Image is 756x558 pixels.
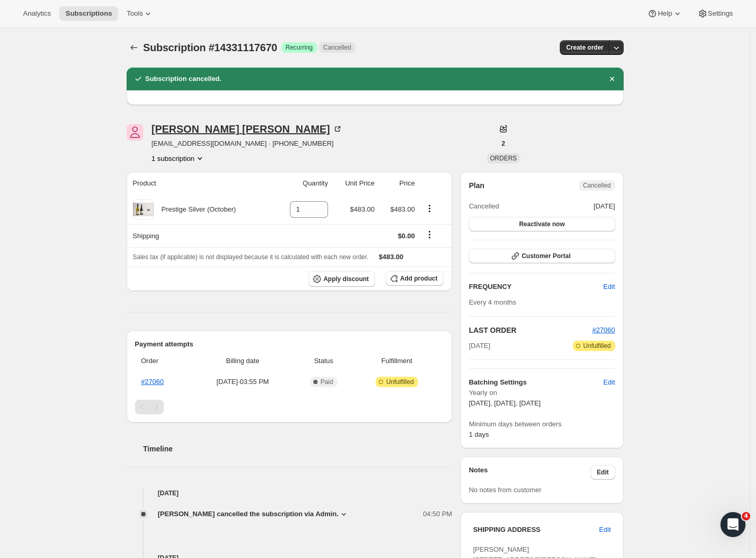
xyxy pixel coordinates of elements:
a: #27060 [141,378,164,386]
span: Help [658,9,672,18]
span: [DATE] · 03:55 PM [194,377,291,387]
span: Analytics [23,9,51,18]
span: Edit [603,282,615,292]
span: Settings [708,9,733,18]
th: Order [135,350,191,373]
span: [DATE], [DATE], [DATE] [469,399,540,407]
span: Minimum days between orders [469,419,615,429]
button: Customer Portal [469,249,615,263]
span: [DATE] [469,341,490,351]
button: Add product [386,271,444,286]
button: 2 [495,136,512,151]
span: Create order [566,43,603,52]
span: Subscriptions [65,9,112,18]
button: Apply discount [309,271,375,287]
button: Edit [591,465,615,480]
button: Edit [593,521,617,538]
span: Tools [127,9,143,18]
span: Cancelled [323,43,351,52]
span: Status [297,356,349,366]
h2: Subscription cancelled. [145,74,222,84]
h2: LAST ORDER [469,325,592,335]
button: #27060 [592,325,615,335]
button: Product actions [421,203,438,214]
button: Reactivate now [469,217,615,231]
div: Prestige Silver (October) [154,204,236,215]
a: #27060 [592,326,615,334]
span: Cancelled [469,201,499,212]
h3: SHIPPING ADDRESS [473,525,599,535]
button: Tools [120,6,160,21]
span: 4 [742,512,750,520]
button: Create order [560,40,610,55]
span: $483.00 [390,205,415,213]
h2: Payment attempts [135,339,444,350]
span: Edit [599,525,611,535]
span: Cancelled [583,181,611,190]
th: Price [378,172,418,195]
h2: FREQUENCY [469,282,603,292]
iframe: Intercom live chat [720,512,746,537]
button: Edit [597,278,621,295]
span: 1 days [469,431,489,438]
span: [EMAIL_ADDRESS][DOMAIN_NAME] · [PHONE_NUMBER] [152,138,343,149]
h4: [DATE] [127,488,453,498]
span: ORDERS [490,155,517,162]
span: [PERSON_NAME] cancelled the subscription via Admin. [158,509,339,519]
span: Unfulfilled [386,378,414,386]
span: Ella RUSSELL [127,124,143,141]
span: Edit [597,468,609,476]
span: Recurring [286,43,313,52]
button: Shipping actions [421,229,438,240]
span: Fulfillment [356,356,437,366]
button: Settings [691,6,739,21]
span: Yearly on [469,388,615,398]
button: Help [641,6,689,21]
span: Apply discount [323,275,369,283]
span: 2 [502,140,505,148]
span: $483.00 [379,253,403,261]
span: Every 4 months [469,298,516,306]
button: Subscriptions [127,40,141,55]
span: Billing date [194,356,291,366]
span: [DATE] [594,201,615,212]
th: Shipping [127,224,274,247]
button: Edit [597,374,621,391]
button: Subscriptions [59,6,118,21]
span: Edit [603,377,615,388]
button: Dismiss notification [605,72,619,86]
h2: Plan [469,180,484,191]
span: Customer Portal [522,252,570,260]
span: 04:50 PM [423,509,453,519]
th: Quantity [273,172,331,195]
span: Unfulfilled [583,342,611,350]
h3: Notes [469,465,591,480]
button: Product actions [152,153,205,164]
button: Analytics [17,6,57,21]
h2: Timeline [143,444,453,454]
span: Paid [321,378,333,386]
h6: Batching Settings [469,377,603,388]
span: No notes from customer [469,486,541,494]
span: Add product [400,274,437,283]
button: [PERSON_NAME] cancelled the subscription via Admin. [158,509,349,519]
span: Sales tax (if applicable) is not displayed because it is calculated with each new order. [133,253,369,261]
span: Reactivate now [519,220,565,228]
span: $0.00 [398,232,415,240]
th: Product [127,172,274,195]
span: $483.00 [350,205,375,213]
div: [PERSON_NAME] [PERSON_NAME] [152,124,343,134]
nav: Pagination [135,400,444,414]
th: Unit Price [331,172,378,195]
span: Subscription #14331117670 [143,42,277,53]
